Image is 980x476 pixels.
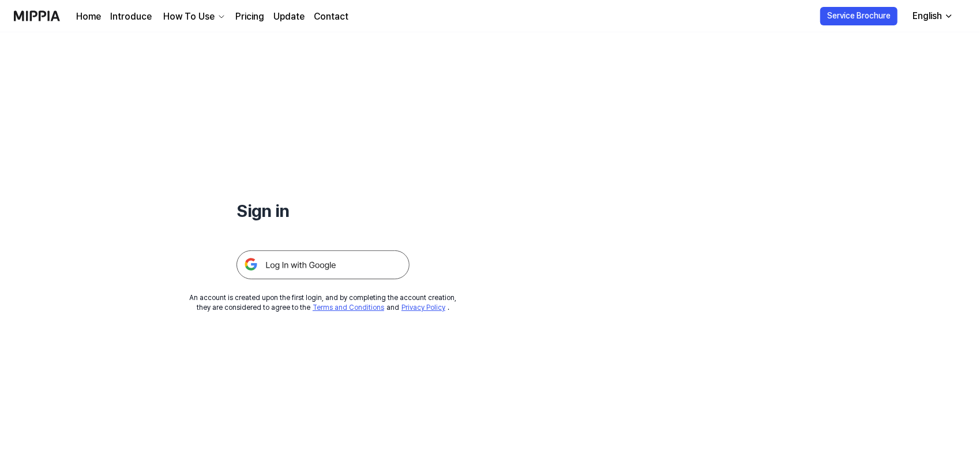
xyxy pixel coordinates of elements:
button: Service Brochure [820,7,898,25]
div: English [910,9,944,23]
h1: Sign in [236,198,410,223]
div: An account is created upon the first login, and by completing the account creation, they are cons... [190,293,457,313]
a: Privacy Policy [401,303,445,312]
button: How To Use [161,10,226,24]
div: How To Use [161,10,217,24]
img: 구글 로그인 버튼 [236,250,410,279]
a: Introduce [110,10,152,24]
a: Terms and Conditions [313,303,384,312]
a: Update [273,10,305,24]
button: English [903,5,960,28]
a: Pricing [235,10,264,24]
a: Home [76,10,101,24]
a: Contact [314,10,348,24]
